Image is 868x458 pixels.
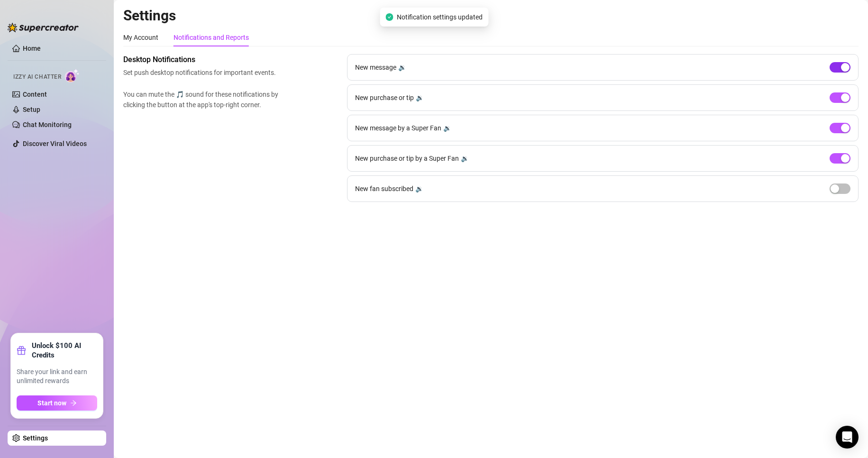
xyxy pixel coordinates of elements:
[397,12,483,22] span: Notification settings updated
[23,121,72,128] a: Chat Monitoring
[355,123,441,133] span: New message by a Super Fan
[355,92,414,103] span: New purchase or tip
[123,67,283,78] span: Set push desktop notifications for important events.
[355,183,413,194] span: New fan subscribed
[17,395,97,411] button: Start nowarrow-right
[416,92,424,103] div: 🔉
[23,140,87,147] a: Discover Viral Videos
[23,45,41,52] a: Home
[355,62,396,73] span: New message
[13,73,61,82] span: Izzy AI Chatter
[123,32,158,43] div: My Account
[17,346,26,355] span: gift
[385,13,393,21] span: check-circle
[174,32,249,43] div: Notifications and Reports
[461,153,469,164] div: 🔉
[123,7,859,25] h2: Settings
[23,106,40,113] a: Setup
[70,400,77,406] span: arrow-right
[123,54,283,65] span: Desktop Notifications
[23,434,48,442] a: Settings
[65,69,80,82] img: AI Chatter
[8,23,79,32] img: logo-BBDzfeDw.svg
[32,341,97,360] strong: Unlock $100 AI Credits
[836,426,859,449] div: Open Intercom Messenger
[415,183,423,194] div: 🔉
[123,89,283,110] span: You can mute the 🎵 sound for these notifications by clicking the button at the app's top-right co...
[355,153,459,164] span: New purchase or tip by a Super Fan
[23,91,47,98] a: Content
[17,367,97,386] span: Share your link and earn unlimited rewards
[398,62,406,73] div: 🔉
[443,123,451,133] div: 🔉
[37,399,66,407] span: Start now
